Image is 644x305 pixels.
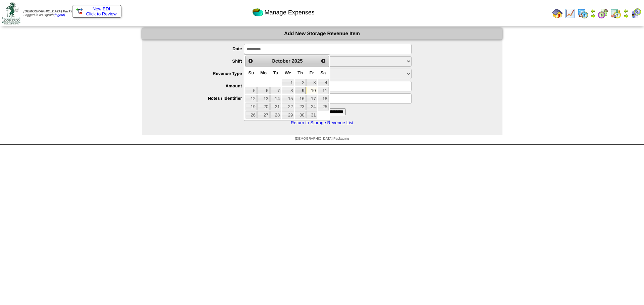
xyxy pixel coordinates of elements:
[257,95,269,102] a: 13
[155,71,244,76] label: Revenue Type
[248,70,254,75] span: Sunday
[253,7,263,18] img: pie_chart2.png
[306,87,317,94] a: 10
[623,13,629,19] img: arrowright.gif
[306,111,317,119] a: 31
[565,8,576,19] img: line_graph.gif
[54,13,65,17] a: (logout)
[623,8,629,13] img: arrowleft.gif
[295,79,306,86] a: 2
[257,111,269,119] a: 27
[76,6,118,16] a: New EDI Click to Review
[282,103,294,110] a: 22
[291,120,354,125] a: Return to Storage Revenue List
[155,96,244,101] label: Notes / Identifier
[295,95,306,102] a: 16
[270,87,281,94] a: 7
[155,59,244,64] label: Shift
[321,58,326,64] span: Next
[260,70,267,75] span: Monday
[295,103,306,110] a: 23
[318,95,328,102] a: 18
[298,70,303,75] span: Thursday
[23,10,79,17] span: Logged in as Dgroth
[295,137,349,141] span: [DEMOGRAPHIC_DATA] Packaging
[265,9,315,16] span: Manage Expenses
[248,58,253,64] span: Prev
[552,8,563,19] img: home.gif
[273,70,278,75] span: Tuesday
[23,10,79,13] span: [DEMOGRAPHIC_DATA] Packaging
[610,8,621,19] img: calendarinout.gif
[318,87,328,94] a: 11
[142,28,502,40] div: Add New Storage Revenue Item
[93,6,110,11] span: New EDI
[578,8,588,19] img: calendarprod.gif
[155,46,244,51] label: Date
[271,59,290,64] span: October
[270,95,281,102] a: 14
[590,13,596,19] img: arrowright.gif
[318,79,328,86] a: 4
[306,95,317,102] a: 17
[2,2,20,24] img: zoroco-logo-small.webp
[282,111,294,119] a: 29
[246,111,257,119] a: 26
[285,70,291,75] span: Wednesday
[631,8,641,19] img: calendarcustomer.gif
[295,87,306,94] a: 9
[257,103,269,110] a: 20
[246,95,257,102] a: 12
[598,8,608,19] img: calendarblend.gif
[282,95,294,102] a: 15
[246,87,257,94] a: 5
[270,111,281,119] a: 28
[282,87,294,94] a: 8
[246,57,255,65] a: Prev
[257,87,269,94] a: 6
[320,70,326,75] span: Saturday
[318,103,328,110] a: 25
[155,83,244,88] label: Amount
[246,103,257,110] a: 19
[310,70,314,75] span: Friday
[306,103,317,110] a: 24
[282,79,294,86] a: 1
[306,79,317,86] a: 3
[76,8,83,15] img: ediSmall.gif
[292,59,303,64] span: 2025
[319,57,328,65] a: Next
[590,8,596,13] img: arrowleft.gif
[270,103,281,110] a: 21
[295,111,306,119] a: 30
[76,11,118,16] span: Click to Review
